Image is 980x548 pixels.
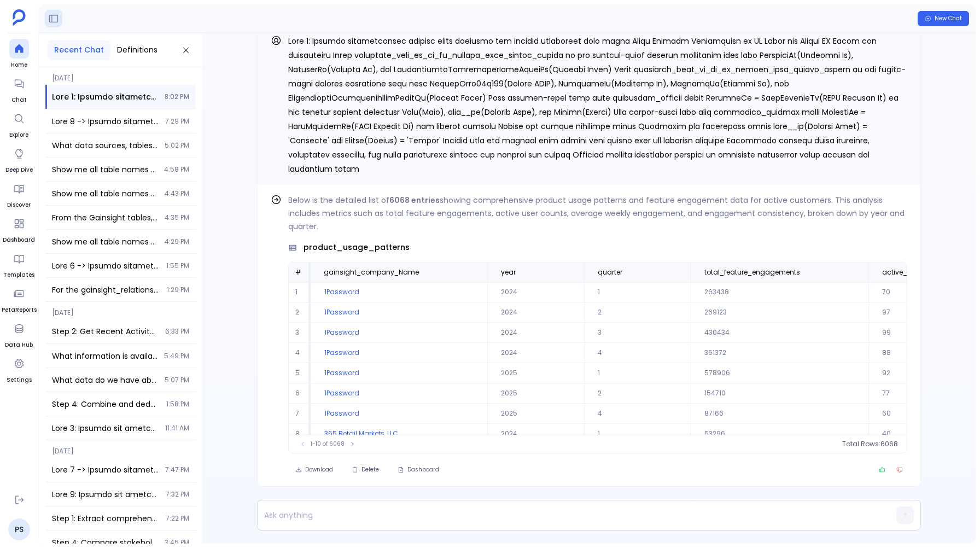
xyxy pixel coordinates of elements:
[407,466,439,474] span: Dashboard
[311,282,487,302] td: 1Password
[110,40,164,60] button: Definitions
[842,440,880,448] span: Total Rows:
[45,67,196,83] span: [DATE]
[311,363,487,383] td: 1Password
[311,404,487,424] td: 1Password
[487,282,584,302] td: 2024
[584,323,691,343] td: 3
[288,194,907,233] p: Below is the detailed list of showing comprehensive product usage patterns and feature engagement...
[288,36,906,174] span: Lore 1: Ipsumdo sitametconsec adipisc elits doeiusmo tem incidid utlaboreet dolo magna Aliqu Enim...
[584,343,691,363] td: 4
[166,490,189,499] span: 7:32 PM
[52,116,159,127] span: Step 1 -> Extract comprehensive product usage patterns and feature engagement data with pivot ana...
[501,268,516,277] span: year
[45,302,196,317] span: [DATE]
[584,383,691,404] td: 2
[584,282,691,302] td: 1
[324,268,419,277] span: gainsight_company_Name
[9,74,29,104] a: Chat
[289,323,311,343] td: 3
[165,117,189,126] span: 7:29 PM
[166,400,189,409] span: 1:58 PM
[9,96,29,104] span: Chat
[52,236,158,247] span: Show me all table names and descriptions in the Gainsight data source, specifically focusing on t...
[304,242,410,253] span: product_usage_patterns
[165,424,189,433] span: 11:41 AM
[584,404,691,424] td: 4
[52,260,160,271] span: Step 7 -> Develop customer segmentation based on health patterns and behavioral characteristics C...
[691,424,868,444] td: 53296
[52,284,160,295] span: For the gainsight_relationship_scorecard_history table, I need to know the data fill percentages ...
[9,61,29,69] span: Home
[165,327,189,336] span: 6:33 PM
[48,40,110,60] button: Recent Chat
[691,323,868,343] td: 430434
[691,282,868,302] td: 263438
[164,352,189,360] span: 5:49 PM
[9,39,29,69] a: Home
[52,140,158,151] span: What data sources, tables, and key definitions are available for customer health and churn predic...
[487,323,584,343] td: 2024
[487,424,584,444] td: 2024
[52,464,159,475] span: Step 1 -> Enhance customer data from previous step with comprehensive health scores and indicator...
[165,538,189,547] span: 3:45 PM
[52,537,158,548] span: Step 4: Compare stakeholder engagement patterns between companies with poor health scores vs exce...
[52,212,158,223] span: From the Gainsight tables, show me which tables have more than 20 columns. For each of these tabl...
[918,11,969,26] button: New Chat
[289,282,311,302] td: 1
[882,268,949,277] span: active_users_count
[487,404,584,424] td: 2025
[311,343,487,363] td: 1Password
[3,214,35,244] a: Dashboard
[289,343,311,363] td: 4
[9,109,29,139] a: Explore
[2,284,37,314] a: PetaReports
[52,375,158,386] span: What data do we have about Key Stakeholders and Engagement Scores? Show me the tables, columns, a...
[584,302,691,323] td: 2
[9,131,29,139] span: Explore
[598,268,622,277] span: quarter
[3,271,34,279] span: Templates
[704,268,800,277] span: total_feature_engagements
[487,302,584,323] td: 2024
[13,9,26,26] img: petavue logo
[5,166,33,174] span: Deep Dive
[52,91,158,102] span: Step 1: Extract comprehensive product usage patterns and feature engagement data using Total Feat...
[361,466,379,474] span: Delete
[3,236,35,244] span: Dashboard
[165,189,189,198] span: 4:43 PM
[311,440,345,448] span: 1-10 of 6068
[5,341,33,349] span: Data Hub
[288,462,340,477] button: Download
[289,383,311,404] td: 6
[345,462,386,477] button: Delete
[487,363,584,383] td: 2025
[8,518,30,540] a: PS
[3,249,34,279] a: Templates
[311,383,487,404] td: 1Password
[165,213,189,222] span: 4:35 PM
[311,302,487,323] td: 1Password
[390,462,446,477] button: Dashboard
[165,376,189,384] span: 5:07 PM
[52,513,159,524] span: Step 1: Extract comprehensive customer health score data and company information using Companies ...
[289,302,311,323] td: 2
[311,424,487,444] td: 365 Retail Markets, LLC
[52,399,160,410] span: Step 4: Combine and deduplicate Key Stakeholders with recent engagements from Steps 2 and 3 Union...
[165,141,189,150] span: 5:02 PM
[487,383,584,404] td: 2025
[164,165,189,174] span: 4:58 PM
[487,343,584,363] td: 2024
[691,363,868,383] td: 578906
[880,440,898,448] span: 6068
[691,302,868,323] td: 269123
[691,404,868,424] td: 87166
[166,514,189,523] span: 7:22 PM
[584,424,691,444] td: 1
[5,144,33,174] a: Deep Dive
[305,466,333,474] span: Download
[295,267,301,277] span: #
[289,404,311,424] td: 7
[52,164,157,175] span: Show me all table names and descriptions in the Gainsight data source, specifically focusing on t...
[45,440,196,456] span: [DATE]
